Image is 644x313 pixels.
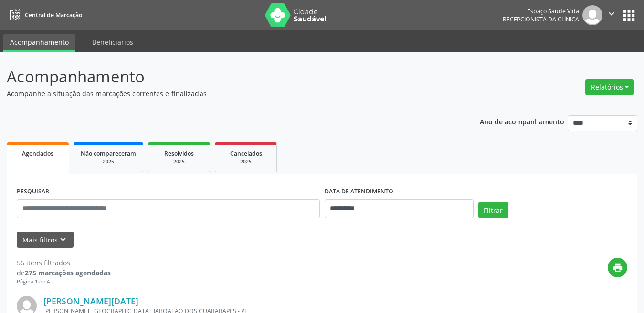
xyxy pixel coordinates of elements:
[22,150,53,158] span: Agendados
[7,89,448,99] p: Acompanhe a situação das marcações correntes e finalizadas
[621,7,637,24] button: apps
[43,296,138,306] a: [PERSON_NAME][DATE]
[478,202,508,218] button: Filtrar
[503,7,579,15] div: Espaço Saude Vida
[606,9,617,19] i: 
[58,234,68,245] i: keyboard_arrow_down
[480,115,564,127] p: Ano de acompanhamento
[7,7,82,23] a: Central de Marcação
[85,34,140,50] a: Beneficiários
[81,158,136,165] div: 2025
[585,79,634,95] button: Relatórios
[608,258,627,277] button: print
[17,278,111,286] div: Página 1 de 4
[222,158,270,165] div: 2025
[503,15,579,23] span: Recepcionista da clínica
[7,65,448,89] p: Acompanhamento
[164,150,194,158] span: Resolvidos
[602,5,621,25] button: 
[25,268,111,277] strong: 275 marcações agendadas
[582,5,602,25] img: img
[17,258,111,268] div: 56 itens filtrados
[17,232,74,248] button: Mais filtroskeyboard_arrow_down
[25,11,82,19] span: Central de Marcação
[325,184,393,199] label: DATA DE ATENDIMENTO
[3,34,75,52] a: Acompanhamento
[230,150,262,158] span: Cancelados
[81,150,136,158] span: Não compareceram
[155,158,203,165] div: 2025
[17,268,111,278] div: de
[17,184,49,199] label: PESQUISAR
[612,263,623,273] i: print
